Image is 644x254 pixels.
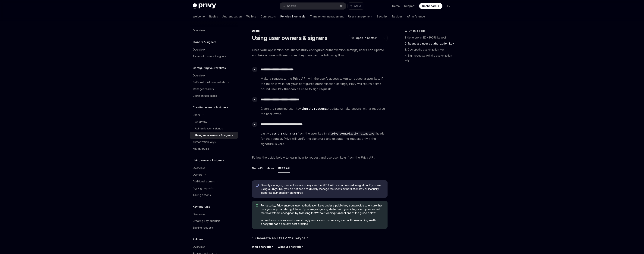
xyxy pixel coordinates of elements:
[193,172,202,177] div: Owners
[287,4,298,8] div: Search...
[252,164,263,173] button: NodeJS
[405,41,454,47] a: 2. Request a user’s authorization key
[190,72,238,79] a: Overview
[222,12,242,21] a: Authentication
[193,193,211,197] div: Taking actions
[190,224,238,231] a: Signing requests
[193,204,210,209] h5: Key quorums
[190,218,238,224] a: Creating key quorums
[190,185,238,192] a: Signing requests
[405,35,454,41] a: 1. Generate an ECH P-256 keypair
[405,53,454,63] a: 4. Sign requests with the authorization key
[193,212,205,216] div: Overview
[252,155,388,160] span: Follow the guide below to learn how to request and use user keys from the Privy API.
[193,66,226,70] h5: Configuring your wallets
[280,3,346,9] button: Search...⌘K
[190,125,238,132] a: Authentication settings
[270,132,297,135] a: pass the signature
[409,29,426,33] span: On this page
[261,218,384,226] span: In production environments, we strongly recommend requesting user authorization keys as a securit...
[310,12,344,21] a: Transaction management
[193,54,226,59] div: Types of owners & signers
[193,186,214,190] div: Signing requests
[354,4,362,8] span: Ask AI
[302,107,326,111] a: sign the request
[190,211,238,218] a: Overview
[252,236,308,241] span: 1. Generate an ECH P-256 keypair
[329,132,376,136] code: privy-authorization-signature
[193,73,205,78] div: Overview
[195,119,207,124] div: Overview
[193,166,205,170] div: Overview
[193,245,205,249] div: Overview
[252,47,388,58] span: Once your application has successfully configured authentication settings, users can update and t...
[445,3,451,9] button: Toggle dark mode
[422,4,437,8] span: Dashboard
[252,35,328,41] h1: Using user owners & signers
[280,12,305,21] a: Policies & controls
[193,147,209,151] div: Key quorums
[190,53,238,60] a: Types of owners & signers
[190,145,238,152] a: Key quorums
[193,219,220,223] div: Creating key quorums
[193,158,224,163] h5: Using owners & signers
[404,4,415,8] a: Support
[252,29,388,33] div: Users
[356,36,379,40] span: Open in ChatGPT
[377,12,388,21] a: Security
[278,242,303,251] button: Without encryption
[193,140,216,144] div: Authorization keys
[190,243,238,250] a: Overview
[190,139,238,145] a: Authorization keys
[349,35,381,41] button: Open in ChatGPT
[195,126,223,131] div: Authentication settings
[193,179,215,184] div: Additional signers
[193,80,225,85] div: Self-custodial user wallets
[246,12,256,21] a: Wallets
[256,204,258,207] svg: Tip
[190,46,238,53] a: Overview
[392,4,400,8] a: Demo
[261,218,376,225] strong: with encryption
[261,76,387,92] span: Make a request to the Privy API with the user’s access token to request a user key. If the token ...
[315,211,341,215] strong: Without encryption
[193,3,216,9] img: dark logo
[407,12,425,21] a: API reference
[261,183,384,195] span: Directly managing user authorization keys via the REST API is an advanced integration. If you are...
[256,184,259,187] svg: Info
[278,164,290,173] button: REST API
[193,12,205,21] a: Welcome
[195,133,233,138] div: Using user owners & signers
[190,27,238,34] a: Overview
[405,47,454,53] a: 3. Decrypt the authorization key
[193,94,217,98] div: Common use cases
[193,105,228,110] h5: Creating owners & signers
[193,28,205,33] div: Overview
[252,242,273,251] button: With encryption
[348,12,372,21] a: User management
[190,165,238,171] a: Overview
[190,132,238,139] a: Using user owners & signers
[419,3,442,9] a: Dashboard
[392,12,403,21] a: Recipes
[193,113,200,117] div: Users
[193,87,214,91] div: Managed wallets
[261,131,387,147] span: Lastly, from the user key in a header for the request. Privy will verify the signature and execut...
[193,47,205,52] div: Overview
[267,164,274,173] button: Java
[340,5,344,8] span: ⌘ K
[193,225,214,230] div: Signing requests
[209,12,218,21] a: Basics
[261,12,276,21] a: Connectors
[193,40,216,44] h5: Owners & signers
[190,192,238,198] a: Taking actions
[348,3,364,9] button: Ask AI
[190,86,238,92] a: Managed wallets
[261,106,387,116] span: Given the returned user key, to update or take actions with a resource the user owns.
[190,118,238,125] a: Overview
[193,237,203,242] h5: Policies
[261,204,384,215] span: For security, Privy encrypts user authorization keys under a public key you provide to ensure tha...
